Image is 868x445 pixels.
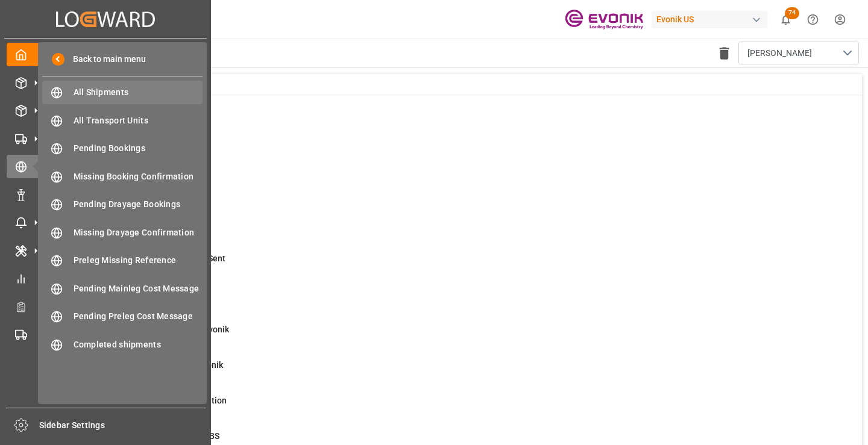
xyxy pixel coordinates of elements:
div: Evonik US [652,11,767,28]
button: open menu [738,42,859,64]
a: 2ETA > 10 Days , No ATA EnteredShipment [61,217,847,242]
span: Pending Drayage Bookings [74,198,203,211]
span: Back to main menu [64,53,146,66]
a: All Transport Units [42,108,203,132]
span: Completed shipments [74,338,203,351]
a: Transport Planner [7,294,204,318]
a: Pending Preleg Cost Message [42,305,203,328]
a: 0Error Sales Order Update to EvonikShipment [61,359,847,384]
a: Pending Mainleg Cost Message [42,276,203,300]
a: 3Error on Initial Sales Order to EvonikShipment [61,323,847,349]
img: Evonik-brand-mark-Deep-Purple-RGB.jpeg_1700498283.jpeg [565,9,643,30]
a: 0MOT Missing at Order LevelSales Order-IVPO [61,110,847,135]
span: 74 [785,7,799,19]
a: Non Conformance [7,182,204,206]
span: [PERSON_NAME] [747,47,812,60]
button: show 74 new notifications [772,6,799,33]
span: All Shipments [74,86,203,99]
a: 8ABS: No Bkg Req Sent DateShipment [61,181,847,207]
span: Pending Bookings [74,142,203,155]
a: My Cockpit [7,43,204,66]
a: All Shipments [42,81,203,104]
a: 38ABS: No Init Bkg Conf DateShipment [61,146,847,171]
a: 13ETD>3 Days Past,No Cost Msg SentShipment [61,252,847,278]
span: Pending Preleg Cost Message [74,310,203,323]
a: Transport Planning [7,323,204,346]
a: Missing Drayage Confirmation [42,220,203,244]
span: Sidebar Settings [39,419,206,432]
a: Pending Drayage Bookings [42,193,203,216]
button: Help Center [799,6,826,33]
span: Preleg Missing Reference [74,254,203,267]
span: Missing Booking Confirmation [74,170,203,183]
span: Pending Mainleg Cost Message [74,282,203,295]
a: Completed shipments [42,332,203,356]
button: Evonik US [652,8,772,31]
a: My Reports [7,267,204,290]
span: All Transport Units [74,114,203,127]
a: 34ABS: Missing Booking ConfirmationShipment [61,394,847,420]
a: Missing Booking Confirmation [42,164,203,188]
a: Preleg Missing Reference [42,249,203,272]
a: 3ETD < 3 Days,No Del # Rec'dShipment [61,288,847,313]
a: Pending Bookings [42,137,203,160]
span: Missing Drayage Confirmation [74,226,203,239]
